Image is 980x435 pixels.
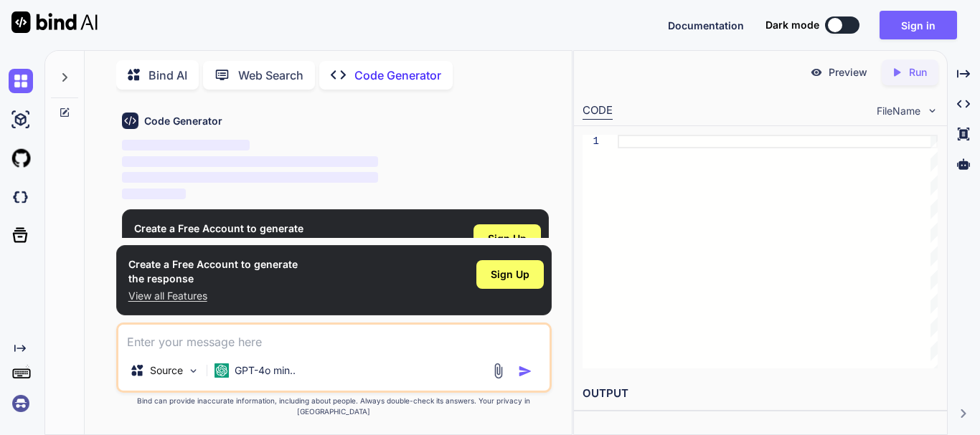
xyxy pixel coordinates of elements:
[829,65,867,80] p: Preview
[134,221,303,250] h1: Create a Free Account to generate the response
[122,172,378,183] span: ‌
[574,377,947,411] h2: OUTPUT
[491,267,529,282] span: Sign Up
[128,257,298,286] h1: Create a Free Account to generate the response
[488,231,527,246] span: Sign Up
[9,107,33,132] img: ai-studio
[235,363,296,378] p: GPT-4o min..
[9,185,33,209] img: darkCloudIdeIcon
[354,67,441,84] p: Code Generator
[880,11,957,39] button: Sign in
[583,102,613,120] div: CODE
[150,363,183,378] p: Source
[877,104,920,118] span: FileName
[909,65,927,80] p: Run
[11,11,98,33] img: Bind AI
[490,363,507,379] img: attachment
[518,364,532,378] img: icon
[149,67,187,84] p: Bind AI
[144,114,222,128] h6: Code Generator
[765,18,819,32] span: Dark mode
[116,396,552,417] p: Bind can provide inaccurate information, including about people. Always double-check its answers....
[810,66,823,79] img: preview
[9,146,33,171] img: githubLight
[9,69,33,93] img: chat
[238,67,303,84] p: Web Search
[668,18,744,33] button: Documentation
[215,363,229,378] img: GPT-4o mini
[122,156,378,167] span: ‌
[926,105,938,117] img: chevron down
[122,140,250,150] span: ‌
[128,289,298,303] p: View all Features
[583,135,599,148] div: 1
[187,365,199,377] img: Pick Models
[122,188,186,199] span: ‌
[9,391,33,416] img: signin
[668,19,744,32] span: Documentation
